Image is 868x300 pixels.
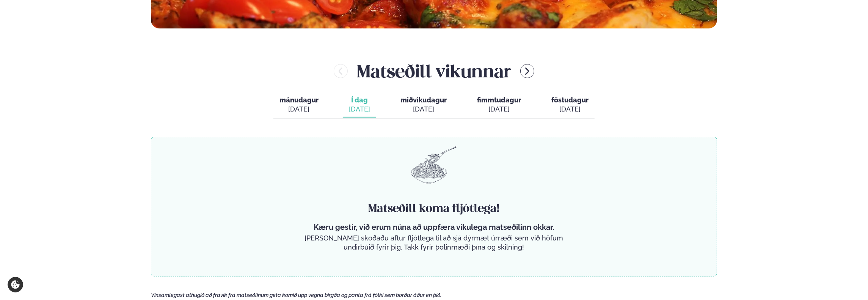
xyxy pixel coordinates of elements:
button: fimmtudagur [DATE] [471,93,527,118]
span: föstudagur [551,96,589,104]
h2: Matseðill vikunnar [357,59,511,83]
span: Í dag [349,96,370,105]
span: fimmtudagur [477,96,521,104]
button: Í dag [DATE] [343,93,376,118]
a: Cookie settings [8,277,23,292]
span: miðvikudagur [400,96,447,104]
span: mánudagur [279,96,319,104]
h4: Matseðill koma fljótlega! [301,201,566,217]
p: Kæru gestir, við erum núna að uppfæra vikulega matseðilinn okkar. [301,223,566,232]
span: Vinsamlegast athugið að frávik frá matseðlinum geta komið upp vegna birgða og panta frá fólki sem... [151,292,441,298]
button: miðvikudagur [DATE] [394,93,453,118]
div: [DATE] [551,105,589,114]
div: [DATE] [279,105,319,114]
button: menu-btn-left [334,64,348,78]
div: [DATE] [400,105,447,114]
button: menu-btn-right [520,64,534,78]
img: pasta [411,146,457,184]
button: föstudagur [DATE] [545,93,595,118]
div: [DATE] [349,105,370,114]
div: [DATE] [477,105,521,114]
button: mánudagur [DATE] [273,93,325,118]
p: [PERSON_NAME] skoðaðu aftur fljótlega til að sjá dýrmæt úrræði sem við höfum undirbúið fyrir þig.... [301,234,566,252]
